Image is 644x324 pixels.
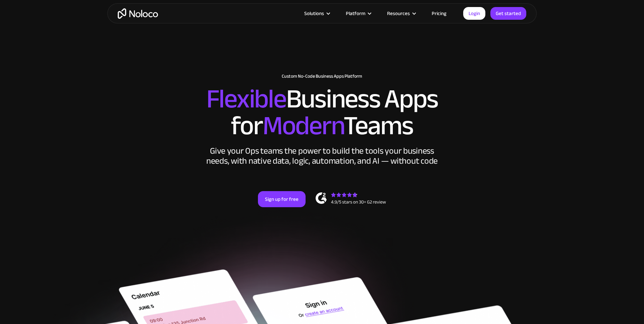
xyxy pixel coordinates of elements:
[114,74,530,79] h1: Custom No-Code Business Apps Platform
[337,9,379,18] div: Platform
[263,101,343,151] span: Modern
[206,74,286,124] span: Flexible
[118,8,158,19] a: home
[423,9,455,18] a: Pricing
[114,86,530,139] h2: Business Apps for Teams
[463,7,485,20] a: Login
[387,9,410,18] div: Resources
[296,9,337,18] div: Solutions
[490,7,526,20] a: Get started
[258,191,306,207] a: Sign up for free
[205,146,439,166] div: Give your Ops teams the power to build the tools your business needs, with native data, logic, au...
[379,9,423,18] div: Resources
[346,9,365,18] div: Platform
[304,9,324,18] div: Solutions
